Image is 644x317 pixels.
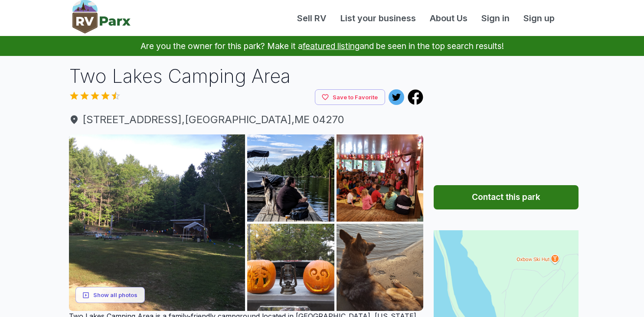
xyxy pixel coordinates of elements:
img: AAcXr8oCmFRzLj6LLIltPb6NOBVpFzQOxBIVAFAj-yVuUGUkk1f8cesBkZ5TU5rOvF3yv5VN0sF2St50AFhrWkje21uMcXz9x... [247,134,334,222]
button: Contact this park [434,185,579,209]
img: AAcXr8r23s-m_BMkdvkagzFQfGQ5P-yEYqWL-oYglTXXUCXAlLikyAcXflkVSWPTP1Iwh-sGfoPUYwYz1OD_5bLogqV-CE-zC... [247,224,334,311]
button: Save to Favorite [315,89,385,105]
a: List your business [333,12,423,25]
h1: Two Lakes Camping Area [69,63,424,89]
img: AAcXr8qi8ZS6hI4RzeM8PlrVI0cd8UKcCkthe5D3fIMYgsFqN3zgILwocNYyP6F4XuhF2lz1fxrhebHnQJHD-nM0k70PCsNp2... [337,224,424,311]
a: [STREET_ADDRESS],[GEOGRAPHIC_DATA],ME 04270 [69,112,424,127]
img: AAcXr8rjniWWSQmvJrcC0tO-aisSuU4ACDsDqZPO4XpSBwFwNVCFkzmQOL5-S9zGBr3PCVUG26VTRVpbtc3V_rRKZcAtR1jvy... [69,134,245,311]
img: AAcXr8qlXq1Khd05JRAgDWxAZ5y5VdDTorkP0NAze0M3DkmAXMJYbTBPfBU3L83dS7Iv5wNEJHAmoVPswej-EEnKVOoaqOkxt... [337,134,424,222]
a: About Us [423,12,474,25]
a: featured listing [303,41,360,51]
span: [STREET_ADDRESS] , [GEOGRAPHIC_DATA] , ME 04270 [69,112,424,127]
a: Sign in [474,12,517,25]
button: Show all photos [75,287,145,303]
iframe: Advertisement [434,63,579,171]
a: Sell RV [290,12,333,25]
p: Are you the owner for this park? Make it a and be seen in the top search results! [10,36,634,56]
a: Sign up [517,12,562,25]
